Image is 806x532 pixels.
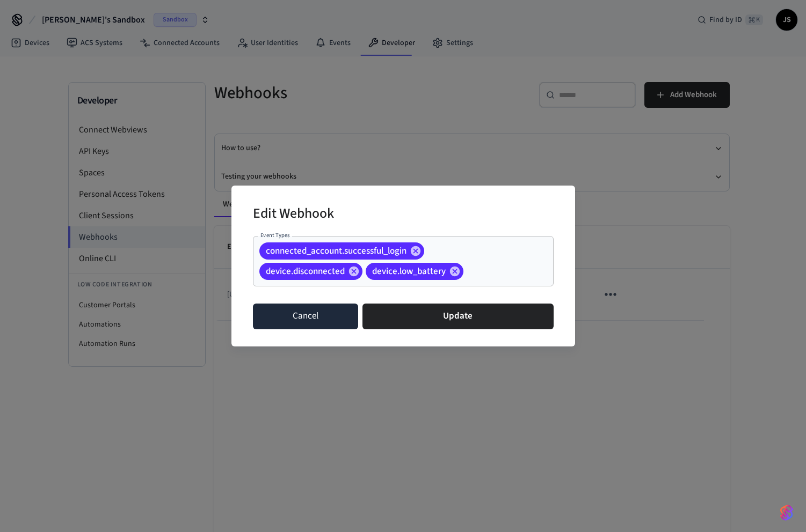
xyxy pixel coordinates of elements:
[253,304,359,329] button: Cancel
[253,198,334,231] h2: Edit Webhook
[259,263,362,280] div: device.disconnected
[259,246,413,256] span: connected_account.successful_login
[260,231,290,239] label: Event Types
[259,266,351,277] span: device.disconnected
[366,263,463,280] div: device.low_battery
[259,242,424,260] div: connected_account.successful_login
[780,504,793,521] img: SeamLogoGradient.69752ec5.svg
[366,266,452,277] span: device.low_battery
[362,304,553,329] button: Update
